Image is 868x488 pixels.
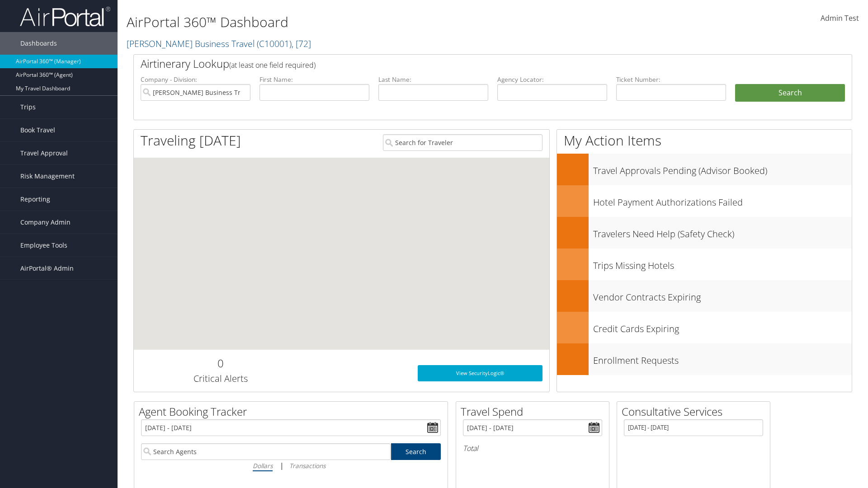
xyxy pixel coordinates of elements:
span: AirPortal® Admin [20,257,74,280]
h3: Trips Missing Hotels [593,255,852,272]
h2: Consultative Services [622,404,770,419]
h3: Vendor Contracts Expiring [593,286,852,304]
span: Book Travel [20,119,55,141]
h1: My Action Items [557,131,852,150]
span: Employee Tools [20,234,67,257]
h3: Travel Approvals Pending (Advisor Booked) [593,160,852,177]
a: View SecurityLogic® [418,365,542,381]
a: Hotel Payment Authorizations Failed [557,185,852,217]
a: Credit Cards Expiring [557,312,852,343]
h2: Travel Spend [461,404,609,419]
a: Vendor Contracts Expiring [557,280,852,312]
h1: Traveling [DATE] [141,131,241,150]
img: airportal-logo.png [20,6,110,27]
a: Search [391,443,441,460]
h3: Hotel Payment Authorizations Failed [593,192,852,209]
label: Last Name: [378,75,488,84]
span: ( C10001 ) [257,38,292,50]
label: Company - Division: [141,75,250,84]
h3: Critical Alerts [141,372,300,385]
a: Enrollment Requests [557,343,852,375]
span: Admin Test [821,13,859,23]
a: Admin Test [821,5,859,33]
input: Search Agents [141,443,391,460]
a: Travelers Need Help (Safety Check) [557,217,852,249]
span: , [ 72 ] [292,38,311,50]
h1: AirPortal 360™ Dashboard [127,13,615,32]
span: Company Admin [20,211,71,234]
div: | [141,460,441,471]
h3: Travelers Need Help (Safety Check) [593,223,852,240]
i: Dollars [253,461,273,470]
a: Travel Approvals Pending (Advisor Booked) [557,154,852,185]
h2: 0 [141,356,300,371]
i: Transactions [289,461,325,470]
input: Search for Traveler [383,134,542,151]
h2: Airtinerary Lookup [141,56,785,71]
a: [PERSON_NAME] Business Travel [127,38,311,50]
span: Travel Approval [20,142,68,164]
h2: Agent Booking Tracker [139,404,448,419]
span: Trips [20,96,36,118]
label: Agency Locator: [497,75,607,84]
span: Dashboards [20,32,57,55]
button: Search [735,84,845,102]
span: (at least one field required) [229,60,316,70]
span: Risk Management [20,165,75,188]
span: Reporting [20,188,50,211]
label: First Name: [259,75,369,84]
label: Ticket Number: [616,75,726,84]
a: Trips Missing Hotels [557,249,852,280]
h3: Enrollment Requests [593,350,852,367]
h3: Credit Cards Expiring [593,318,852,335]
h6: Total [463,443,602,453]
